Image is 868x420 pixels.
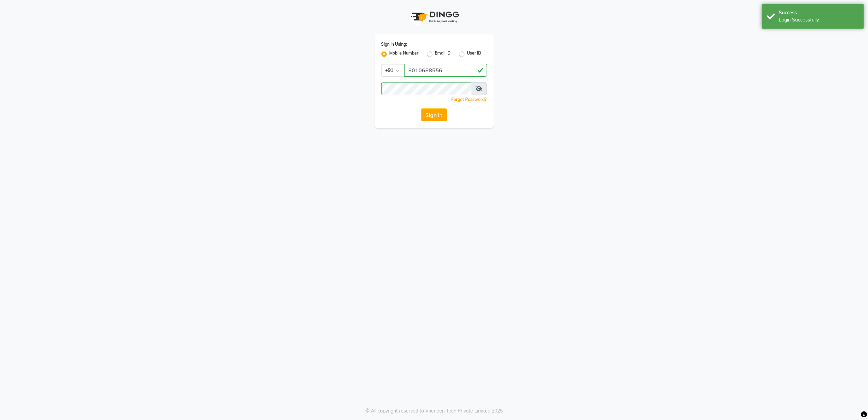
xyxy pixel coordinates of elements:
img: logo1.svg [407,7,461,27]
input: Username [404,64,487,77]
div: Login Successfully. [779,16,859,24]
label: Mobile Number [390,50,419,58]
label: Email ID [435,50,451,58]
input: Username [381,82,471,95]
div: Success [779,9,859,16]
label: Sign In Using: [381,41,407,47]
label: User ID [467,50,482,58]
button: Sign In [421,108,447,121]
a: Forgot Password? [452,97,487,102]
